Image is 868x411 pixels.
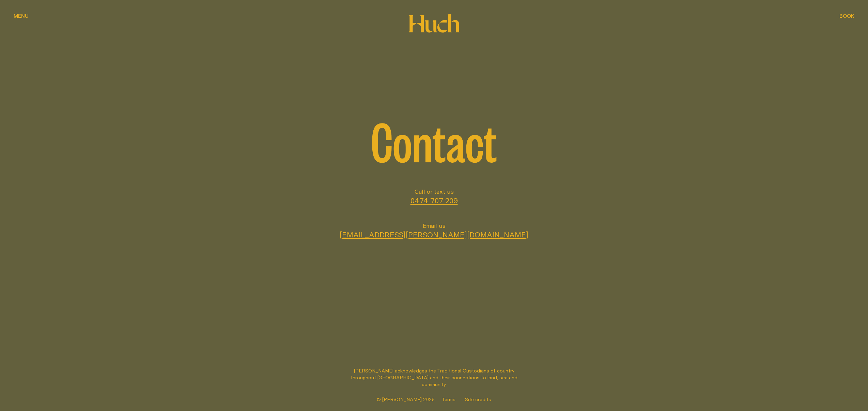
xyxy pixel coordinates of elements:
[340,229,528,240] a: [EMAIL_ADDRESS][PERSON_NAME][DOMAIN_NAME]
[465,396,491,403] a: Site credits
[14,188,854,196] h2: Call or text us
[410,195,458,206] a: 0474 707 209
[371,113,497,167] span: Contact
[14,13,29,18] span: Menu
[839,13,854,18] span: Book
[441,396,455,403] a: Terms
[839,12,854,20] button: show booking tray
[377,396,435,403] span: © [PERSON_NAME] 2025
[14,222,854,230] h2: Email us
[347,367,521,388] p: [PERSON_NAME] acknowledges the Traditional Custodians of country throughout [GEOGRAPHIC_DATA] and...
[14,12,29,20] button: show menu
